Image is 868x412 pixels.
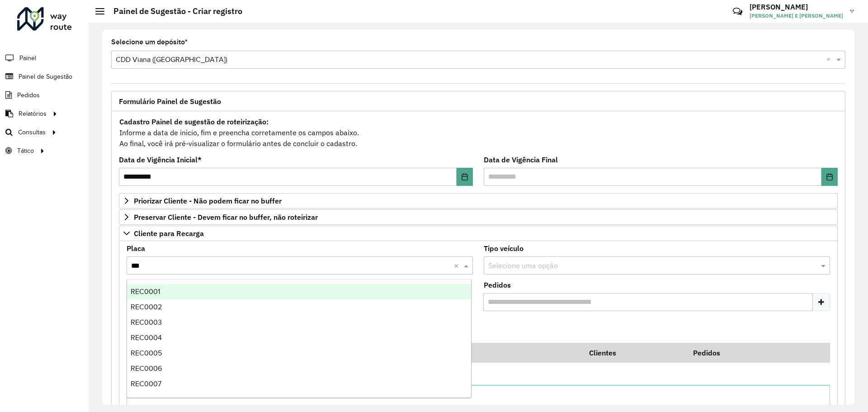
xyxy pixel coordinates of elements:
[119,226,838,241] a: Cliente para Recarga
[484,154,558,165] label: Data de Vigência Final
[484,243,524,254] label: Tipo veículo
[728,2,747,21] a: Contato Rápido
[687,343,792,362] th: Pedidos
[583,343,687,362] th: Clientes
[119,154,202,165] label: Data de Vigência Inicial
[119,116,838,149] div: Informe a data de inicio, fim e preencha corretamente os campos abaixo. Ao final, você irá pré-vi...
[750,3,843,11] h3: [PERSON_NAME]
[131,334,162,341] span: REC0004
[134,213,318,221] span: Preservar Cliente - Devem ficar no buffer, não roteirizar
[119,193,838,208] a: Priorizar Cliente - Não podem ficar no buffer
[119,117,269,126] strong: Cadastro Painel de sugestão de roteirização:
[454,260,462,271] span: Clear all
[119,98,221,105] span: Formulário Painel de Sugestão
[17,146,34,156] span: Tático
[131,365,162,372] span: REC0006
[127,279,472,398] ng-dropdown-panel: Options list
[17,90,40,100] span: Pedidos
[131,349,162,357] span: REC0005
[131,318,162,326] span: REC0003
[131,288,160,295] span: REC0001
[131,380,161,388] span: REC0007
[457,168,473,186] button: Choose Date
[127,243,145,254] label: Placa
[19,53,36,63] span: Painel
[131,303,162,311] span: REC0002
[134,230,204,237] span: Cliente para Recarga
[750,12,843,20] span: [PERSON_NAME] E [PERSON_NAME]
[19,109,47,118] span: Relatórios
[18,128,46,137] span: Consultas
[134,197,282,204] span: Priorizar Cliente - Não podem ficar no buffer
[484,279,511,290] label: Pedidos
[821,168,838,186] button: Choose Date
[111,37,188,47] label: Selecione um depósito
[826,54,834,65] span: Clear all
[104,6,242,16] h2: Painel de Sugestão - Criar registro
[19,72,72,81] span: Painel de Sugestão
[119,209,838,225] a: Preservar Cliente - Devem ficar no buffer, não roteirizar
